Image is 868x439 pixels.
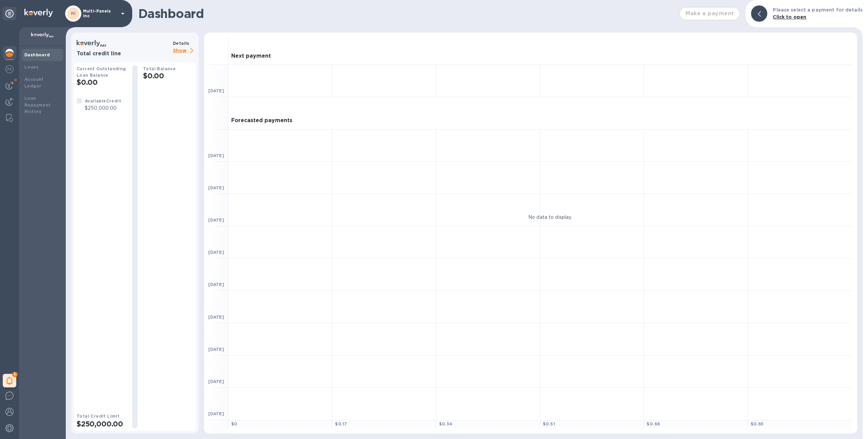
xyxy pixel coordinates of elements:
h2: $0.00 [143,72,193,80]
h3: Forecasted payments [231,117,292,124]
b: $ 0.51 [543,421,555,426]
b: [DATE] [208,347,224,352]
h2: $0.00 [77,78,127,87]
p: No data to display. [528,213,572,221]
b: [DATE] [208,379,224,384]
h3: Next payment [231,53,271,59]
b: Dashboard [24,52,50,57]
b: Please select a payment for details [773,7,863,13]
b: [DATE] [208,185,224,190]
b: Available Credit [85,98,121,103]
b: $ 0.68 [647,421,660,426]
img: Foreign exchange [5,65,14,73]
b: $ 0.34 [439,421,453,426]
b: [DATE] [208,217,224,223]
b: Loan Repayment History [24,96,51,114]
b: [DATE] [208,88,224,93]
p: $250,000.00 [85,104,121,112]
h2: $250,000.00 [77,420,127,428]
p: Show [173,47,196,55]
h1: Dashboard [138,6,676,21]
img: Logo [24,9,53,17]
p: Multi-Panels Inc [83,9,117,18]
b: $ 0 [231,421,237,426]
b: MI [71,11,76,16]
b: [DATE] [208,153,224,158]
b: Account Ledger [24,77,44,89]
b: Details [173,41,190,46]
b: Loans [24,64,39,70]
b: [DATE] [208,282,224,287]
b: [DATE] [208,411,224,416]
b: Current Outstanding Loan Balance [77,66,126,78]
b: $ 0.17 [335,421,347,426]
b: $ 0.85 [751,421,764,426]
b: [DATE] [208,314,224,320]
b: [DATE] [208,250,224,255]
span: 1 [12,372,18,377]
b: Total Balance [143,66,176,71]
b: Click to open [773,14,806,20]
h3: Total credit line [77,51,170,57]
b: Total Credit Limit [77,414,119,419]
div: Unpin categories [3,7,16,20]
